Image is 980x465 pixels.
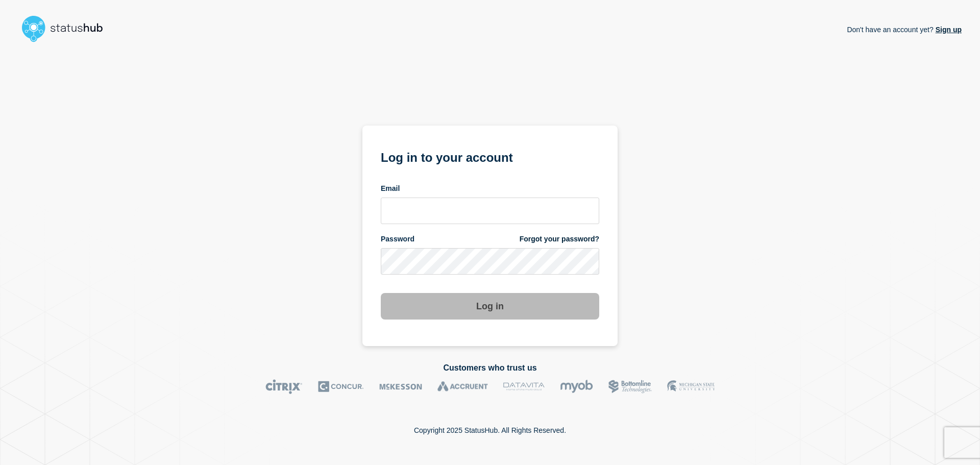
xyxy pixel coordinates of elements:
[437,379,488,394] img: Accruent logo
[934,26,962,34] a: Sign up
[18,363,962,373] h2: Customers who trust us
[847,17,962,42] p: Don't have an account yet?
[667,379,715,394] img: MSU logo
[381,184,400,193] span: Email
[18,12,115,45] img: StatusHub logo
[560,379,593,394] img: myob logo
[381,234,414,244] span: Password
[381,293,599,320] button: Log in
[318,379,364,394] img: Concur logo
[608,379,652,394] img: Bottomline logo
[503,379,545,394] img: DataVita logo
[381,198,599,224] input: email input
[265,379,303,394] img: Citrix logo
[520,234,599,244] a: Forgot your password?
[381,248,599,275] input: password input
[379,379,422,394] img: McKesson logo
[414,426,566,434] p: Copyright 2025 StatusHub. All Rights Reserved.
[381,147,599,166] h1: Log in to your account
